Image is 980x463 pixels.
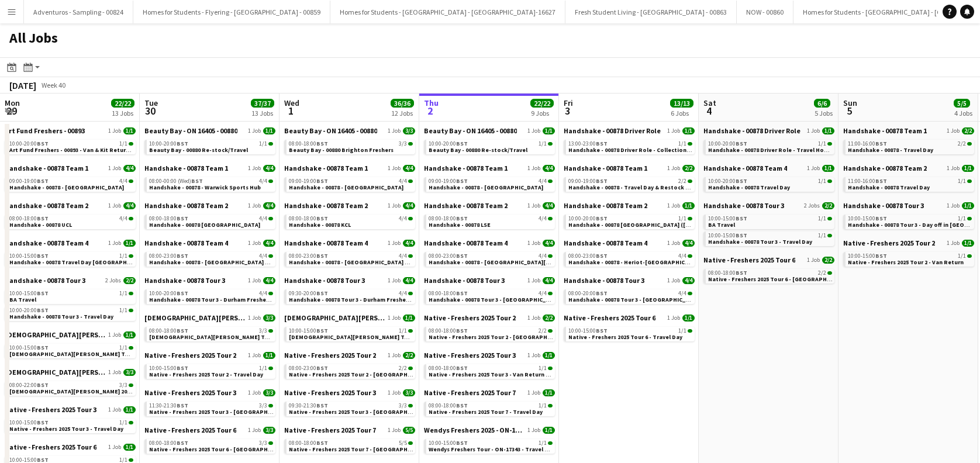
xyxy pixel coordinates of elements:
span: 4/4 [399,216,407,222]
div: Handshake - 00878 Team 21 Job4/408:00-18:00BST4/4Handshake - 00878 KCL [284,201,415,239]
a: 10:00-15:00BST1/1Handshake - 00878 Tour 3 - Travel Day [708,231,832,245]
div: Handshake - 00878 Team 41 Job1/110:00-15:00BST1/1Handshake - 00878 Travel Day [GEOGRAPHIC_DATA] [5,239,136,276]
a: Handshake - 00878 Driver Role1 Job1/1 [703,126,834,135]
a: Handshake - 00878 Tour 31 Job1/1 [843,201,974,210]
span: 1 Job [108,240,121,247]
div: Handshake - 00878 Team 11 Job4/409:00-19:00BST4/4Handshake - 00878 - [GEOGRAPHIC_DATA] [284,164,415,201]
span: 4/4 [543,165,555,172]
a: Handshake - 00878 Team 41 Job1/1 [703,164,834,172]
span: Handshake - 00878 Tour 3 [843,201,924,210]
span: BST [456,140,468,147]
span: 1/1 [962,165,974,172]
span: 1 Job [388,202,401,209]
div: Handshake - 00878 Tour 32 Jobs2/210:00-15:00BST1/1BA Travel10:00-15:00BST1/1Handshake - 00878 Tou... [703,201,834,255]
span: 1 Job [667,202,680,209]
span: 1 Job [947,127,960,134]
span: 4/4 [539,216,547,222]
span: BST [875,215,887,222]
div: Beauty Bay - ON 16405 - 008801 Job1/110:00-20:00BST1/1Beauty Bay - 00880 Re-stock/Travel [424,126,555,164]
span: BST [875,252,887,260]
span: 08:00-18:00 [429,216,468,222]
a: Handshake - 00878 Team 11 Job2/2 [843,126,974,135]
button: NOW - 00860 [737,1,793,23]
span: Handshake - 00878 - University of St Andrews On Site Day [429,258,624,266]
span: 08:00-23:00 [149,253,188,259]
span: 2/2 [818,270,826,276]
span: 4/4 [259,216,267,222]
span: 1/1 [958,178,966,184]
span: 4/4 [403,202,415,209]
span: Beauty Bay - ON 16405 - 00880 [144,126,237,135]
div: Handshake - 00878 Team 41 Job1/110:00-20:00BST1/1Handshake - 00878 Travel Day [703,164,834,201]
a: 09:00-19:00BST2/2Handshake - 00878 - Travel Day & Restock Day [568,177,692,191]
span: 4/4 [259,253,267,259]
button: Fresh Student Living - [GEOGRAPHIC_DATA] - 00863 [565,1,737,23]
a: 08:00-23:00BST4/4Handshake - 00878 - [GEOGRAPHIC_DATA][PERSON_NAME] On Site Day [429,252,553,265]
span: Handshake - 00878 Team 2 [424,201,508,210]
span: 4/4 [263,165,275,172]
span: Handshake - 00878 LSE [429,221,491,229]
span: BST [456,177,468,185]
div: Handshake - 00878 Team 41 Job4/408:00-23:00BST4/4Handshake - 00878 - [GEOGRAPHIC_DATA] On Site Day [144,239,275,276]
span: 1 Job [108,202,121,209]
span: 1 Job [527,127,540,134]
span: BST [875,177,887,185]
div: Handshake - 00878 Team 11 Job4/409:00-19:00BST4/4Handshake - 00878 - [GEOGRAPHIC_DATA] [424,164,555,201]
span: Handshake - 00878 KCL [289,221,351,229]
span: Handshake - 00878 Travel Day [848,184,930,191]
span: 1/1 [263,127,275,134]
span: 4/4 [119,216,127,222]
span: 2/2 [822,202,834,209]
span: Native - Freshers 2025 Tour 6 [703,255,795,264]
span: Handshake - 00878 Team 4 [284,239,368,247]
span: Handshake - 00878 Tour 3 [703,201,784,210]
a: Handshake - 00878 Tour 31 Job4/4 [284,276,415,285]
span: Handshake - 00878 Team 2 [5,201,88,210]
span: 1 Job [388,240,401,247]
span: 2/2 [822,257,834,264]
span: 1/1 [818,141,826,147]
a: Handshake - 00878 Tour 31 Job4/4 [144,276,275,285]
span: 09:00-19:00 [568,178,608,184]
a: 09:00-19:00BST4/4Handshake - 00878 - [GEOGRAPHIC_DATA] [289,177,413,191]
div: Handshake - 00878 Tour 31 Job4/409:30-20:00BST4/4Handshake - 00878 Tour 3 - Durham Freshers Day 2 [284,276,415,313]
a: 10:00-15:00BST1/1BA Travel [708,215,832,228]
span: 1/1 [539,141,547,147]
span: 1/1 [818,216,826,222]
span: 1 Job [248,240,261,247]
span: Handshake - 00878 - Strathclyde University On Site Day [149,258,298,266]
div: Handshake - 00878 Team 11 Job2/211:00-16:00BST2/2Handshake - 00878 - Travel Day [843,126,974,164]
span: Handshake - 00878 Tour 3 [284,276,365,285]
span: 09:00-19:00 [9,178,49,184]
span: Handshake - 00878 Travel Day [708,184,790,191]
span: 10:00-20:00 [568,216,608,222]
span: 4/4 [678,253,686,259]
span: Handshake - 00878 Team 2 [564,201,647,210]
span: Handshake - 00878 Tour 3 [5,276,85,285]
span: Handshake - 00878 Travel Day Glasgow [9,258,151,266]
button: Homes for Students - [GEOGRAPHIC_DATA] - [GEOGRAPHIC_DATA]-16627 [330,1,565,23]
span: 4/4 [123,165,136,172]
div: Handshake - 00878 Driver Role1 Job1/110:00-20:00BST1/1Handshake - 00878 Driver Role - Travel Home [703,126,834,164]
span: 1/1 [678,141,686,147]
a: 08:00-18:00BST4/4Handshake - 00878 LSE [429,215,553,228]
span: 10:00-15:00 [848,216,887,222]
span: Handshake - 00878 - Travel Day & Restock Day [568,184,696,191]
a: Handshake - 00878 Team 21 Job4/4 [424,201,555,210]
span: BST [316,252,328,260]
a: 10:00-20:00BST1/1Handshake - 00878 Travel Day [708,177,832,191]
a: 09:00-19:00BST4/4Handshake - 00878 - [GEOGRAPHIC_DATA] [9,177,133,191]
span: Handshake - 00878 Driver Role [703,126,800,135]
span: 08:00-23:00 [289,253,328,259]
div: Beauty Bay - ON 16405 - 008801 Job1/110:00-20:00BST1/1Beauty Bay - 00880 Re-stock/Travel [144,126,275,164]
a: Handshake - 00878 Team 21 Job1/1 [843,164,974,172]
a: 11:00-16:00BST2/2Handshake - 00878 - Travel Day [848,140,972,153]
span: BST [736,231,747,239]
span: 1 Job [667,165,680,172]
span: BST [736,215,747,222]
span: BST [316,177,328,185]
span: 10:00-20:00 [149,141,188,147]
span: 1 Job [947,165,960,172]
a: Handshake - 00878 Tour 32 Jobs2/2 [5,276,136,285]
div: Native - Freshers 2025 Tour 21 Job1/110:00-15:00BST1/1Native - Freshers 2025 Tour 2 - Van Return [843,239,974,269]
